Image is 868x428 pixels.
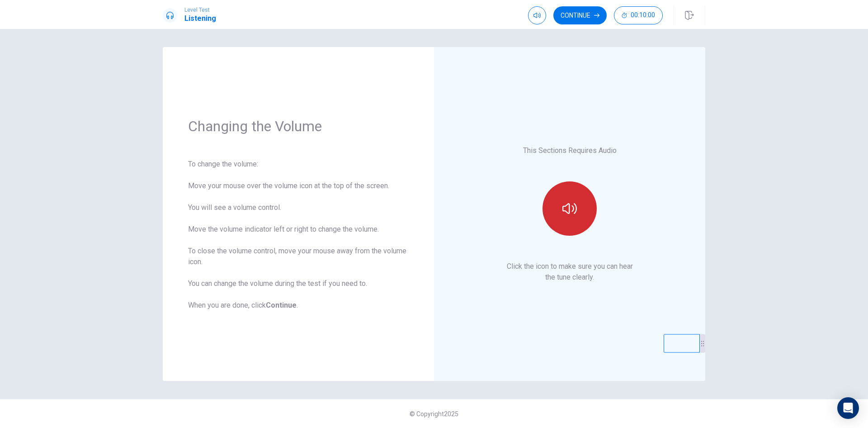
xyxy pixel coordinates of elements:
[184,7,216,13] span: Level Test
[614,6,663,24] button: 00:10:00
[266,301,297,309] b: Continue
[553,6,607,24] button: Continue
[837,397,859,419] div: Open Intercom Messenger
[410,410,458,418] span: © Copyright 2025
[184,13,216,24] h1: Listening
[188,159,409,311] div: To change the volume: Move your mouse over the volume icon at the top of the screen. You will see...
[631,12,655,19] span: 00:10:00
[523,145,617,156] p: This Sections Requires Audio
[188,117,409,135] h1: Changing the Volume
[507,261,633,283] p: Click the icon to make sure you can hear the tune clearly.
